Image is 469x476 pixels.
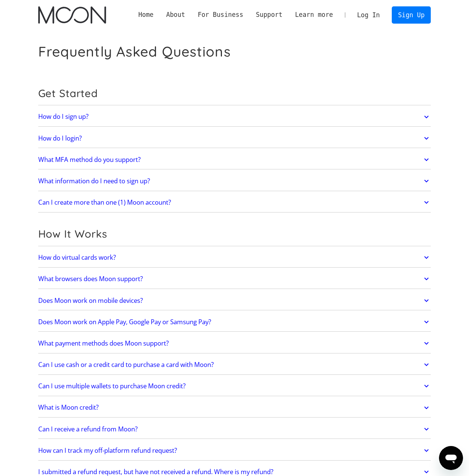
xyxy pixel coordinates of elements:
div: For Business [192,10,250,19]
a: Does Moon work on mobile devices? [38,293,431,308]
a: What MFA method do you support? [38,152,431,168]
a: Sign Up [392,6,431,23]
h2: Does Moon work on Apple Pay, Google Pay or Samsung Pay? [38,318,211,326]
iframe: לחצן לפתיחת חלון הודעות הטקסט [439,446,463,470]
a: Log In [351,7,386,23]
a: Home [132,10,160,19]
h2: How can I track my off-platform refund request? [38,447,177,454]
h2: Can I create more than one (1) Moon account? [38,199,171,206]
a: How can I track my off-platform refund request? [38,443,431,458]
div: About [160,10,191,19]
a: Can I use cash or a credit card to purchase a card with Moon? [38,357,431,373]
h2: I submitted a refund request, but have not received a refund. Where is my refund? [38,468,273,476]
a: How do I login? [38,130,431,146]
div: For Business [198,10,243,19]
a: Does Moon work on Apple Pay, Google Pay or Samsung Pay? [38,314,431,330]
div: Support [256,10,282,19]
a: What is Moon credit? [38,400,431,416]
a: Can I receive a refund from Moon? [38,421,431,437]
a: How do virtual cards work? [38,250,431,265]
h2: How do virtual cards work? [38,254,116,261]
h2: What browsers does Moon support? [38,275,143,283]
a: Can I create more than one (1) Moon account? [38,195,431,210]
h2: Does Moon work on mobile devices? [38,297,143,304]
h2: Get Started [38,87,431,100]
div: Learn more [295,10,333,19]
h2: Can I receive a refund from Moon? [38,425,138,433]
div: About [166,10,185,19]
h2: What payment methods does Moon support? [38,340,169,347]
a: home [38,6,106,24]
h2: Can I use cash or a credit card to purchase a card with Moon? [38,361,214,368]
a: How do I sign up? [38,109,431,125]
a: What browsers does Moon support? [38,271,431,287]
h1: Frequently Asked Questions [38,43,231,60]
a: What payment methods does Moon support? [38,335,431,351]
h2: How do I sign up? [38,113,88,120]
img: Moon Logo [38,6,106,24]
h2: What MFA method do you support? [38,156,141,163]
h2: What information do I need to sign up? [38,177,150,185]
div: Learn more [289,10,339,19]
div: Support [250,10,289,19]
h2: How It Works [38,228,431,240]
h2: How do I login? [38,135,82,142]
a: Can I use multiple wallets to purchase Moon credit? [38,378,431,394]
h2: Can I use multiple wallets to purchase Moon credit? [38,382,186,390]
h2: What is Moon credit? [38,404,99,411]
a: What information do I need to sign up? [38,173,431,189]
